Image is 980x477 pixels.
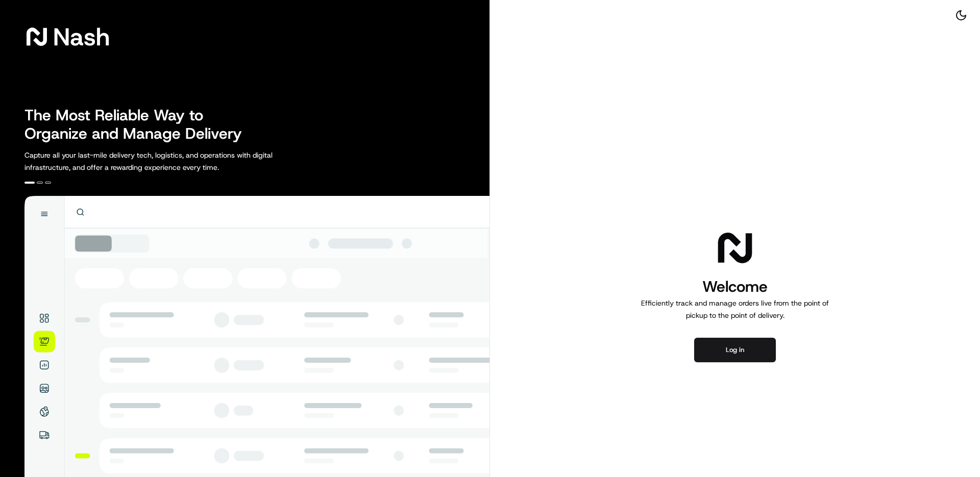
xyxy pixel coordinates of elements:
h2: The Most Reliable Way to Organize and Manage Delivery [24,106,253,143]
p: Capture all your last-mile delivery tech, logistics, and operations with digital infrastructure, ... [24,149,318,173]
h1: Welcome [637,277,833,297]
button: Log in [694,338,776,362]
span: Nash [53,27,110,47]
p: Efficiently track and manage orders live from the point of pickup to the point of delivery. [637,297,833,321]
